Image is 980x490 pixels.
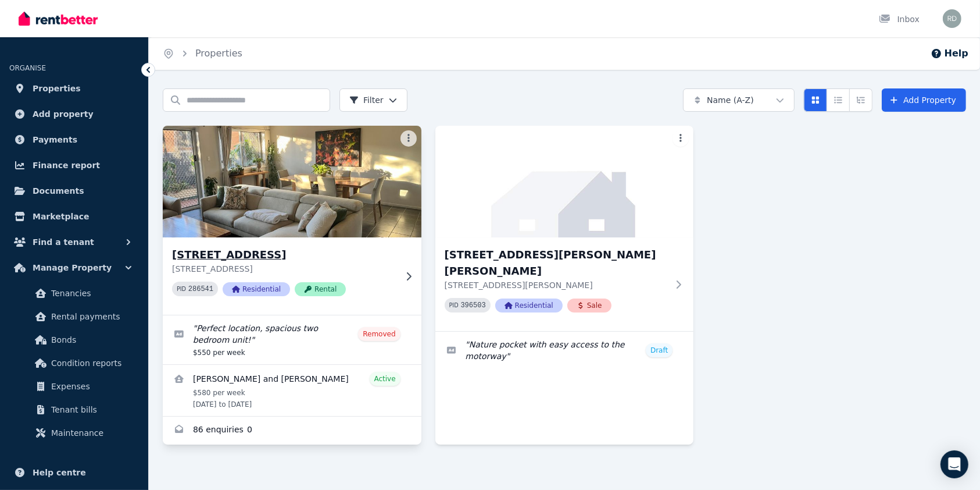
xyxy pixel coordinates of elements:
[445,279,668,291] p: [STREET_ADDRESS][PERSON_NAME]
[163,315,421,364] a: Edit listing: Perfect location, spacious two bedroom unit!
[879,13,920,25] div: Inbox
[707,94,754,106] span: Name (A-Z)
[33,184,84,198] span: Documents
[51,379,130,393] span: Expenses
[33,261,112,275] span: Manage Property
[163,365,421,416] a: View details for Heather Osborne-Rigby and Daniel Poole
[804,88,827,112] button: Card view
[14,282,134,305] a: Tenancies
[673,130,689,147] button: More options
[295,282,346,296] span: Rental
[9,128,139,151] a: Payments
[9,205,139,228] a: Marketplace
[51,403,130,417] span: Tenant bills
[804,88,872,112] div: View options
[14,328,134,351] a: Bonds
[33,158,100,172] span: Finance report
[882,88,966,112] a: Add Property
[172,247,396,263] h3: [STREET_ADDRESS]
[9,102,139,126] a: Add property
[33,107,94,121] span: Add property
[435,126,694,237] img: 24 Andrew Walker Dr, Goodna
[14,421,134,445] a: Maintenance
[339,88,407,112] button: Filter
[449,302,459,308] small: PID
[9,179,139,203] a: Documents
[51,356,130,370] span: Condition reports
[9,230,139,254] button: Find a tenant
[14,305,134,328] a: Rental payments
[567,299,611,313] span: Sale
[9,154,139,177] a: Finance report
[14,375,134,398] a: Expenses
[931,47,968,61] button: Help
[33,466,86,480] span: Help centre
[14,351,134,375] a: Condition reports
[943,9,961,28] img: Rebecca Dover
[827,88,850,112] button: Compact list view
[435,126,694,331] a: 24 Andrew Walker Dr, Goodna[STREET_ADDRESS][PERSON_NAME][PERSON_NAME][STREET_ADDRESS][PERSON_NAME...
[495,299,563,313] span: Residential
[163,126,421,315] a: 2/7 Main Avenue, Coorparoo[STREET_ADDRESS][STREET_ADDRESS]PID 286541ResidentialRental
[14,398,134,421] a: Tenant bills
[9,256,139,279] button: Manage Property
[9,461,139,484] a: Help centre
[33,210,89,223] span: Marketplace
[163,417,421,445] a: Enquiries for 2/7 Main Avenue, Coorparoo
[435,332,694,371] a: Edit listing: Nature pocket with easy access to the motorway
[223,282,290,296] span: Residential
[940,450,968,478] div: Open Intercom Messenger
[9,77,139,100] a: Properties
[445,247,668,279] h3: [STREET_ADDRESS][PERSON_NAME][PERSON_NAME]
[461,301,486,310] code: 396503
[51,286,130,300] span: Tenancies
[33,81,81,95] span: Properties
[33,235,94,249] span: Find a tenant
[683,88,795,112] button: Name (A-Z)
[349,94,384,106] span: Filter
[9,64,46,72] span: ORGANISE
[400,130,417,147] button: More options
[51,426,130,440] span: Maintenance
[156,123,428,240] img: 2/7 Main Avenue, Coorparoo
[33,133,77,147] span: Payments
[195,48,242,59] a: Properties
[51,333,130,347] span: Bonds
[51,310,130,324] span: Rental payments
[149,37,256,70] nav: Breadcrumb
[177,286,186,292] small: PID
[172,263,396,275] p: [STREET_ADDRESS]
[188,285,213,293] code: 286541
[19,10,98,27] img: RentBetter
[849,88,872,112] button: Expanded list view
